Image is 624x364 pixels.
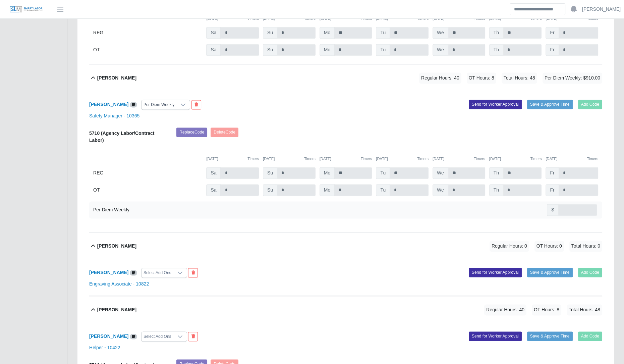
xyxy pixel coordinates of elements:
div: Select Add Ons [141,268,173,277]
button: Timers [587,156,598,162]
span: OT Hours: 0 [534,241,564,252]
div: [DATE] [206,156,259,162]
span: Su [263,27,277,39]
button: Send for Worker Approval [469,331,522,341]
button: Timers [247,156,259,162]
div: [DATE] [206,16,259,21]
div: Select Add Ons [141,332,173,341]
div: OT [93,44,202,56]
span: Total Hours: 48 [567,304,602,315]
button: Timers [304,16,316,21]
b: [PERSON_NAME] [97,306,136,313]
button: Timers [474,16,485,21]
span: Mo [320,27,335,39]
button: Timers [247,16,259,21]
button: Timers [530,16,542,21]
div: REG [93,27,202,39]
a: [PERSON_NAME] [89,333,128,339]
button: Save & Approve Time [527,100,573,109]
input: Search [510,3,565,15]
button: [PERSON_NAME] Regular Hours: 0 OT Hours: 0 Total Hours: 0 [89,232,602,260]
button: Send for Worker Approval [469,268,522,277]
span: We [433,27,448,39]
span: Th [489,167,503,179]
span: Regular Hours: 40 [419,72,461,84]
a: View/Edit Notes [130,102,137,107]
div: [DATE] [433,16,485,21]
b: [PERSON_NAME] [97,243,136,250]
span: Regular Hours: 0 [490,241,529,252]
button: Timers [474,156,485,162]
div: [DATE] [376,156,429,162]
button: Timers [361,156,372,162]
span: Sa [206,27,221,39]
span: Sa [206,44,221,56]
span: Su [263,184,277,196]
button: Timers [530,156,542,162]
a: [PERSON_NAME] [582,6,621,13]
b: [PERSON_NAME] [97,74,136,82]
span: Tu [376,167,390,179]
span: Su [263,167,277,179]
button: Add Code [578,331,603,341]
button: Send for Worker Approval [469,100,522,109]
button: End Worker & Remove from the Timesheet [188,332,198,341]
div: [DATE] [489,16,542,21]
div: [DATE] [433,156,485,162]
span: OT Hours: 8 [467,72,496,84]
span: We [433,184,448,196]
div: [DATE] [320,16,372,21]
div: [DATE] [546,156,598,162]
button: Timers [417,16,429,21]
span: Su [263,44,277,56]
span: Tu [376,184,390,196]
span: Regular Hours: 40 [484,304,526,315]
span: Mo [320,184,335,196]
a: View/Edit Notes [130,333,137,339]
div: [DATE] [376,16,429,21]
span: Th [489,27,503,39]
span: Total Hours: 48 [502,72,537,84]
button: DeleteCode [211,127,238,137]
span: Mo [320,44,335,56]
div: Per Diem Weekly [141,100,176,109]
div: [DATE] [489,156,542,162]
button: Save & Approve Time [527,331,573,341]
span: Mo [320,167,335,179]
span: Th [489,184,503,196]
button: Add Code [578,100,603,109]
a: [PERSON_NAME] [89,270,128,275]
a: [PERSON_NAME] [89,102,128,107]
button: End Worker & Remove from the Timesheet [191,100,201,109]
span: Total Hours: 0 [569,241,602,252]
div: Per Diem Weekly [93,206,129,213]
span: We [433,167,448,179]
a: View/Edit Notes [130,270,137,275]
span: Fr [546,44,559,56]
span: Sa [206,167,221,179]
span: Fr [546,27,559,39]
button: Save & Approve Time [527,268,573,277]
div: [DATE] [263,16,316,21]
span: Per Diem Weekly: $910.00 [543,72,602,84]
span: Th [489,44,503,56]
span: Tu [376,44,390,56]
button: Timers [304,156,316,162]
div: REG [93,167,202,179]
button: [PERSON_NAME] Regular Hours: 40 OT Hours: 8 Total Hours: 48 [89,296,602,323]
div: [DATE] [546,16,598,21]
span: Tu [376,27,390,39]
button: Timers [361,16,372,21]
b: 5710 (Agency Labor/Contract Labor) [89,131,155,143]
button: Timers [417,156,429,162]
span: $ [547,204,558,216]
div: OT [93,184,202,196]
button: Add Code [578,268,603,277]
span: We [433,44,448,56]
a: Safety Manager - 10365 [89,113,139,118]
button: [PERSON_NAME] Regular Hours: 40 OT Hours: 8 Total Hours: 48 Per Diem Weekly: $910.00 [89,64,602,92]
div: [DATE] [263,156,316,162]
